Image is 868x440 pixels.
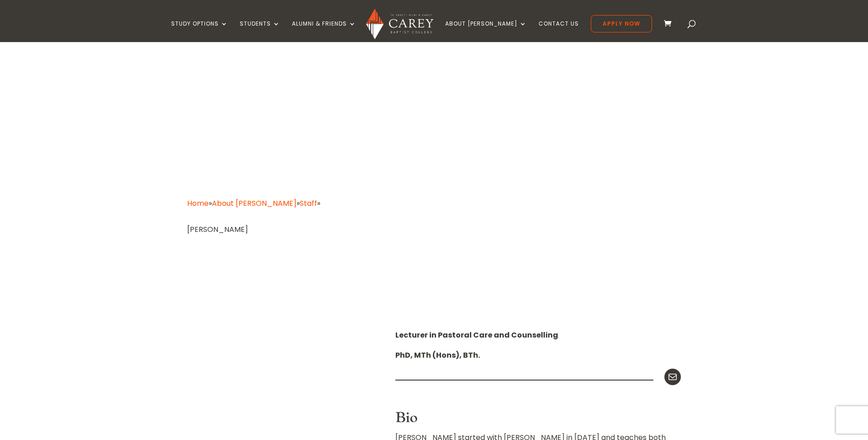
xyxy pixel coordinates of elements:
[292,21,356,42] a: Alumni & Friends
[212,198,297,209] a: About [PERSON_NAME]
[395,350,480,360] strong: PhD, MTh (Hons), BTh.
[187,197,681,209] div: » » »
[300,198,317,209] a: Staff
[187,223,681,236] div: [PERSON_NAME]
[591,15,652,32] a: Apply Now
[395,330,558,340] strong: Lecturer in Pastoral Care and Counselling
[366,9,433,39] img: Carey Baptist College
[171,21,228,42] a: Study Options
[187,198,209,209] a: Home
[240,21,280,42] a: Students
[539,21,579,42] a: Contact Us
[445,21,527,42] a: About [PERSON_NAME]
[395,409,681,431] h3: Bio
